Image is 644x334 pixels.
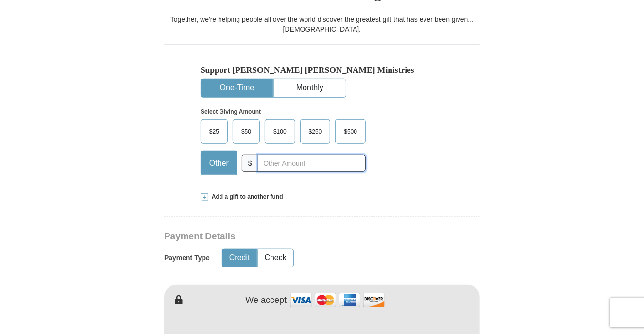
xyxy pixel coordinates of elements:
[222,249,257,267] button: Credit
[258,249,293,267] button: Check
[274,79,346,97] button: Monthly
[164,231,412,242] h3: Payment Details
[204,124,224,139] span: $25
[164,254,210,262] h5: Payment Type
[237,124,256,139] span: $50
[204,156,234,170] span: Other
[304,124,327,139] span: $250
[242,155,258,172] span: $
[201,108,261,115] strong: Select Giving Amount
[269,124,291,139] span: $100
[164,15,480,34] div: Together, we're helping people all over the world discover the greatest gift that has ever been g...
[258,155,366,172] input: Other Amount
[201,65,443,75] h5: Support [PERSON_NAME] [PERSON_NAME] Ministries
[208,193,283,201] span: Add a gift to another fund
[339,124,362,139] span: $500
[246,295,287,306] h4: We accept
[289,290,386,311] img: credit cards accepted
[201,79,273,97] button: One-Time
